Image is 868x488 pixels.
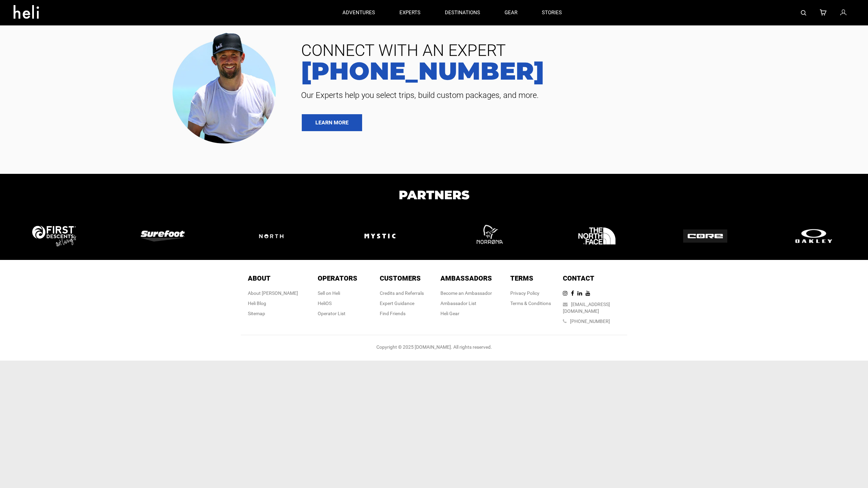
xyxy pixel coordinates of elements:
[440,274,492,282] span: Ambassadors
[318,290,357,297] div: Sell on Heli
[440,311,459,316] a: Heli Gear
[380,301,414,306] a: Expert Guidance
[296,42,858,59] span: CONNECT WITH AN EXPERT
[167,27,286,147] img: contact our team
[241,344,627,350] div: Copyright © 2025 [DOMAIN_NAME]. All rights reserved.
[683,229,727,243] img: logo
[248,290,298,297] div: About [PERSON_NAME]
[248,274,271,282] span: About
[342,9,375,16] p: adventures
[440,300,492,307] div: Ambassador List
[380,310,424,317] div: Find Friends
[399,9,420,16] p: experts
[440,290,492,296] a: Become an Ambassador
[792,227,836,245] img: logo
[248,301,266,306] a: Heli Blog
[801,10,806,16] img: search-bar-icon.svg
[576,215,618,257] img: logo
[510,274,533,282] span: Terms
[32,226,76,246] img: logo
[510,301,551,306] a: Terms & Conditions
[296,90,858,101] span: Our Experts help you select trips, build custom packages, and more.
[296,59,858,83] a: [PHONE_NUMBER]
[359,215,401,257] img: logo
[318,310,357,317] div: Operator List
[570,319,610,324] a: [PHONE_NUMBER]
[445,9,480,16] p: destinations
[141,230,185,241] img: logo
[380,290,424,296] a: Credits and Referrals
[380,274,421,282] span: Customers
[563,274,594,282] span: Contact
[248,310,298,317] div: Sitemap
[249,225,293,248] img: logo
[510,290,539,296] a: Privacy Policy
[467,215,510,257] img: logo
[563,302,610,314] a: [EMAIL_ADDRESS][DOMAIN_NAME]
[318,301,332,306] a: HeliOS
[302,114,362,131] a: LEARN MORE
[318,274,357,282] span: Operators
